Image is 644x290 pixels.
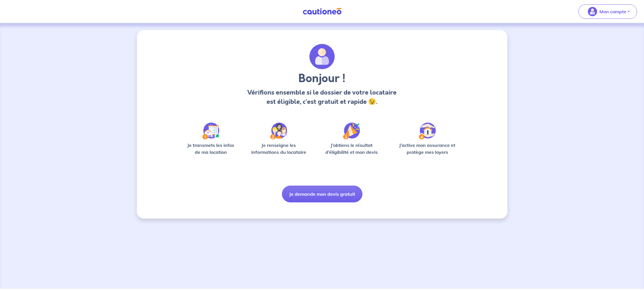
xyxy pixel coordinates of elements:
[202,123,219,139] img: /static/90a569abe86eec82015bcaae536bd8e6/Step-1.svg
[394,142,461,156] p: J’active mon assurance et protège mes loyers
[300,8,344,15] img: Cautioneo
[419,123,436,139] img: /static/bfff1cf634d835d9112899e6a3df1a5d/Step-4.svg
[588,7,597,16] img: illu_account_valid_menu.svg
[578,4,637,19] button: illu_account_valid_menu.svgMon compte
[343,123,360,139] img: /static/f3e743aab9439237c3e2196e4328bba9/Step-3.svg
[319,142,384,156] p: J’obtiens le résultat d’éligibilité et mon devis
[282,186,362,202] button: Je demande mon devis gratuit
[246,88,398,106] p: Vérifions ensemble si le dossier de votre locataire est éligible, c’est gratuit et rapide 😉.
[248,142,310,156] p: Je renseigne les informations du locataire
[309,44,335,69] img: archivate
[270,123,287,139] img: /static/c0a346edaed446bb123850d2d04ad552/Step-2.svg
[599,8,626,15] p: Mon compte
[183,142,238,156] p: Je transmets les infos de ma location
[246,72,398,86] h3: Bonjour !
